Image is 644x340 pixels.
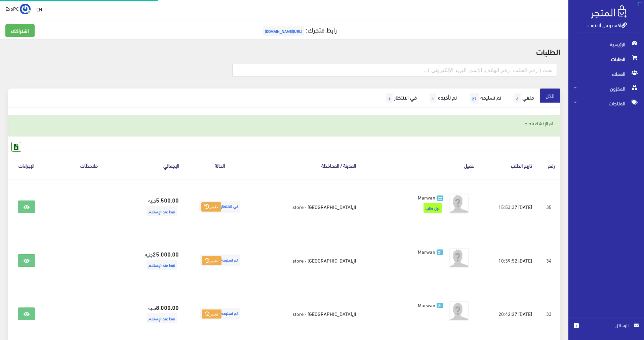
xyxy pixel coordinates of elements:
th: المدينة / المحافظة [255,152,361,179]
button: تغيير [201,202,221,212]
a: العملاء [568,66,644,81]
span: 27 [470,93,479,103]
span: اول طلب [424,203,442,213]
span: تم تسليمه [200,308,240,320]
th: الحالة [184,152,256,179]
td: جنيه [134,234,184,287]
a: في الانتظار1 [379,89,422,108]
button: تغيير [202,309,222,319]
th: الإجراءات [8,152,45,179]
a: 1 الرسائل [574,322,639,336]
span: 21 [437,303,444,308]
a: اكسبريس لابتوب [588,20,627,30]
img: ... [20,4,31,14]
th: تاريخ الطلب [480,152,537,179]
a: اشتراكك [5,24,35,37]
strong: 8,000.00 [156,303,179,311]
th: رقم [537,152,561,179]
th: اﻹجمالي [134,152,184,179]
td: 35 [537,179,561,234]
strong: 5,500.00 [156,195,179,204]
span: 6 [514,93,521,103]
span: في الانتظار [199,201,240,213]
a: تم تسليمه27 [462,89,507,108]
th: عميل [361,152,480,179]
span: 21 [437,249,444,255]
td: [DATE] 10:39:52 [480,234,537,287]
span: الرئيسية [574,37,639,52]
td: ال[GEOGRAPHIC_DATA] - store [255,234,361,287]
a: تم تأكيده1 [422,89,462,108]
td: 34 [537,234,561,287]
span: Marwan [418,300,435,309]
td: ال[GEOGRAPHIC_DATA] - store [255,179,361,234]
button: تغيير [202,256,222,266]
span: نقدا عند الإستلام [147,260,177,270]
span: [URL][DOMAIN_NAME] [263,26,304,36]
span: المخزون [574,81,639,96]
img: avatar.png [449,248,469,268]
span: المنتجات [574,96,639,111]
span: نقدا عند الإستلام [147,313,177,323]
span: ExpPC [5,4,19,13]
a: الكل [540,89,560,103]
h2: الطلبات [8,47,560,56]
td: [DATE] 15:53:37 [480,179,537,234]
span: الطلبات [574,52,639,66]
a: رابط متجرك:[URL][DOMAIN_NAME] [261,23,337,36]
strong: 25,000.00 [153,249,179,258]
input: بحث ( رقم الطلب, رقم الهاتف, الإسم, البريد اﻹلكتروني )... [232,64,557,76]
span: 22 [437,195,444,201]
a: الرئيسية [568,37,644,52]
span: 1 [430,93,436,103]
a: المنتجات [568,96,644,111]
a: المخزون [568,81,644,96]
span: الرسائل [584,322,629,329]
span: 1 [386,93,393,103]
a: الطلبات [568,52,644,66]
span: تم تسليمه [200,254,240,266]
img: avatar.png [449,301,469,321]
span: نقدا عند الإستلام [147,206,177,216]
u: EN [36,5,42,13]
img: . [591,5,627,18]
a: ملغي6 [507,89,540,108]
a: 22 Marwan [372,193,443,201]
a: 21 Marwan [372,248,443,255]
td: جنيه [134,179,184,234]
th: ملاحظات [45,152,133,179]
span: 1 [574,323,579,328]
p: تم الإنشاء بنجاح [15,119,553,127]
span: العملاء [574,66,639,81]
a: EN [34,3,45,15]
a: 21 Marwan [372,301,443,308]
span: Marwan [418,192,435,202]
span: Marwan [418,247,435,256]
img: avatar.png [449,193,469,214]
a: ... ExpPC [5,3,31,14]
